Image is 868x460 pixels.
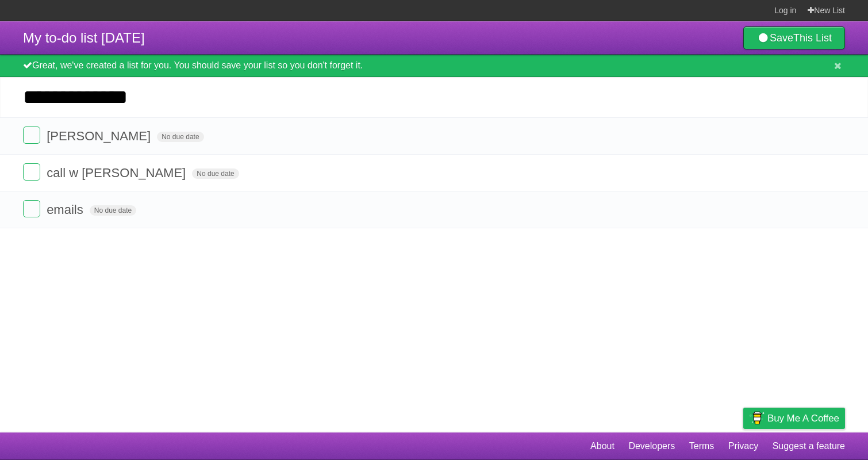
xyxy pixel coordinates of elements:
[590,435,614,457] a: About
[728,435,758,457] a: Privacy
[47,129,153,143] span: [PERSON_NAME]
[628,435,675,457] a: Developers
[23,163,40,181] label: Done
[47,202,86,217] span: emails
[23,126,40,144] label: Done
[47,166,189,180] span: call w [PERSON_NAME]
[689,435,715,457] a: Terms
[192,168,239,179] span: No due date
[157,132,203,142] span: No due date
[793,32,832,44] b: This List
[23,30,145,45] span: My to-do list [DATE]
[773,435,845,457] a: Suggest a feature
[743,26,845,49] a: SaveThis List
[90,205,136,216] span: No due date
[767,408,839,428] span: Buy me a coffee
[743,408,845,429] a: Buy me a coffee
[749,408,765,428] img: Buy me a coffee
[23,200,40,217] label: Done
